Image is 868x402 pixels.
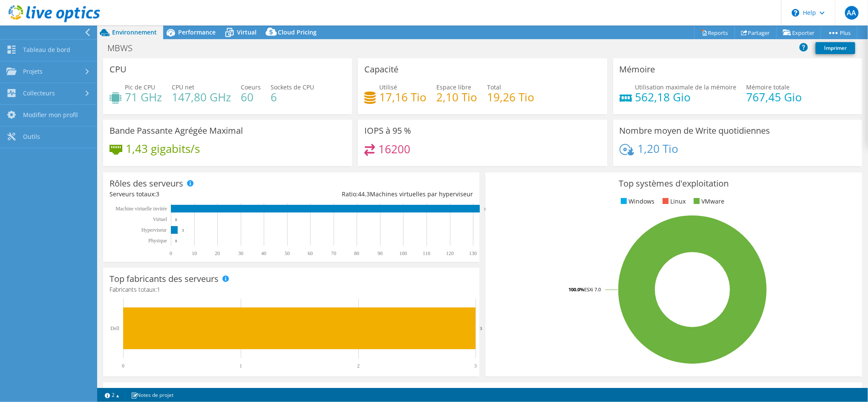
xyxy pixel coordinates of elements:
span: Virtual [237,28,257,36]
text: 3 [182,228,184,233]
text: 80 [354,250,359,256]
text: 130 [469,250,477,256]
text: 70 [331,250,336,256]
h3: Top fabricants des serveurs [110,274,219,284]
span: Sockets de CPU [271,83,314,91]
text: Virtuel [153,216,167,222]
a: Notes de projet [125,390,179,400]
text: 40 [261,250,266,256]
text: 0 [170,250,172,256]
span: Environnement [112,28,157,36]
text: 3 [480,326,482,331]
h4: 147,80 GHz [172,92,231,102]
h4: 16200 [378,144,410,154]
tspan: Machine virtuelle invitée [115,206,167,212]
a: Partager [735,26,777,39]
span: Total [487,83,501,91]
span: 1 [157,285,160,293]
h3: CPU [110,65,127,74]
text: Dell [110,325,119,331]
h4: 1,43 gigabits/s [126,144,200,153]
span: Pic de CPU [125,83,155,91]
h3: Top systèmes d'exploitation [492,179,855,188]
span: Cloud Pricing [278,28,317,36]
a: Imprimer [816,42,855,54]
h3: Rôles des serveurs [110,179,183,188]
text: 2 [357,363,360,369]
text: 0 [175,239,177,243]
h4: 17,16 Tio [379,92,427,102]
span: Coeurs [241,83,261,91]
tspan: 100.0% [568,286,584,293]
li: VMware [692,197,725,206]
text: 1 [239,363,242,369]
text: Hyperviseur [141,227,167,233]
span: Mémoire totale [747,83,790,91]
h4: 562,18 Gio [635,92,737,102]
svg: \n [792,9,799,17]
span: Espace libre [436,83,471,91]
h4: 6 [271,92,314,102]
text: 0 [122,363,124,369]
a: Exporter [776,26,821,39]
h4: 71 GHz [125,92,162,102]
div: Serveurs totaux: [110,190,291,199]
text: 120 [446,250,454,256]
span: 44.3 [358,190,370,198]
div: Ratio: Machines virtuelles par hyperviseur [291,190,473,199]
h3: Nombre moyen de Write quotidiennes [620,126,770,135]
li: Linux [660,197,686,206]
h3: Capacité [364,65,398,74]
text: 110 [423,250,430,256]
span: AA [845,6,859,20]
text: 90 [378,250,383,256]
h1: MBWS [104,43,146,53]
span: CPU net [172,83,194,91]
h3: Mémoire [620,65,655,74]
a: 2 [99,390,125,400]
text: 0 [175,218,177,222]
span: Utilisation maximale de la mémoire [635,83,737,91]
text: 50 [285,250,290,256]
h3: Bande Passante Agrégée Maximal [110,126,243,135]
a: Plus [821,26,857,39]
h4: 767,45 Gio [747,92,802,102]
text: 60 [308,250,313,256]
h4: 60 [241,92,261,102]
text: Physique [148,238,167,244]
a: Reports [694,26,735,39]
text: 10 [192,250,197,256]
h4: Fabricants totaux: [110,285,473,294]
h4: 2,10 Tio [436,92,477,102]
h4: 19,26 Tio [487,92,534,102]
span: Utilisé [379,83,397,91]
h3: IOPS à 95 % [364,126,411,135]
text: 20 [215,250,220,256]
span: 3 [156,190,159,198]
text: 30 [238,250,243,256]
h4: 1,20 Tio [637,144,678,153]
text: 100 [399,250,407,256]
li: Windows [619,197,655,206]
tspan: ESXi 7.0 [584,286,601,293]
span: Performance [178,28,216,36]
text: 3 [474,363,477,369]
